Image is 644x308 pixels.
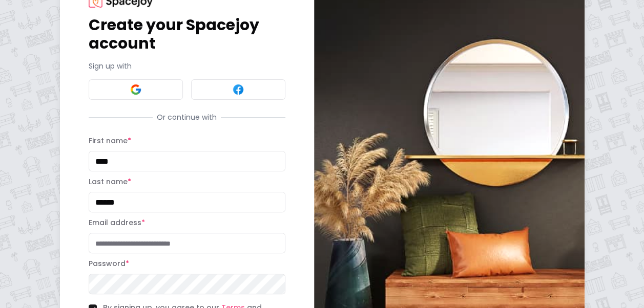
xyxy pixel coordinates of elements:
[89,217,145,228] label: Email address
[89,177,131,187] label: Last name
[232,83,244,96] img: Facebook signin
[89,258,129,269] label: Password
[89,136,131,146] label: First name
[89,16,285,53] h1: Create your Spacejoy account
[89,61,285,71] p: Sign up with
[153,112,221,122] span: Or continue with
[130,83,142,96] img: Google signin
